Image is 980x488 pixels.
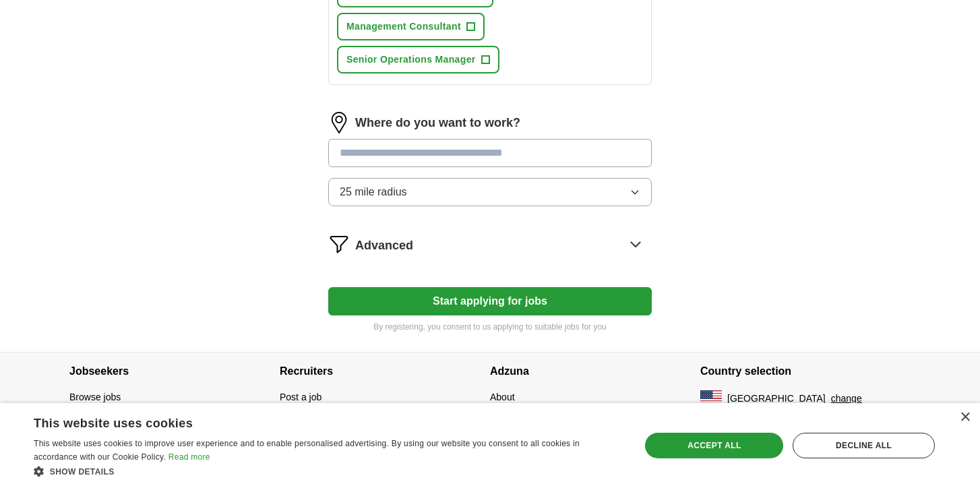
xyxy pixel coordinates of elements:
div: This website uses cookies [34,411,589,431]
h4: Country selection [700,353,911,390]
div: Accept all [645,433,783,458]
img: location.png [328,112,350,133]
a: Post a job [280,392,321,402]
button: Management Consultant [337,13,485,40]
div: Close [960,413,970,423]
button: Start applying for jobs [328,287,652,315]
a: Read more, opens a new window [169,452,210,462]
div: Decline all [793,433,935,458]
div: Show details [34,464,623,478]
span: [GEOGRAPHIC_DATA] [727,392,826,406]
span: Advanced [355,237,413,255]
button: Senior Operations Manager [337,46,499,73]
a: About [490,392,515,402]
a: Browse jobs [69,392,121,402]
button: change [831,392,862,406]
p: By registering, you consent to us applying to suitable jobs for you [328,321,652,333]
span: Show details [50,467,115,477]
img: US flag [700,390,722,406]
button: 25 mile radius [328,178,652,206]
img: filter [328,233,350,255]
span: Senior Operations Manager [346,53,476,67]
label: Where do you want to work? [355,114,520,132]
span: 25 mile radius [340,184,407,200]
span: Management Consultant [346,20,461,34]
span: This website uses cookies to improve user experience and to enable personalised advertising. By u... [34,439,580,462]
